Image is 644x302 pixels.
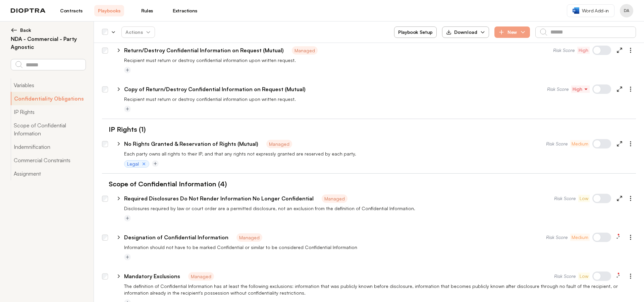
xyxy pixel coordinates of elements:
span: Risk Score [547,86,569,93]
button: High [577,47,590,54]
p: Mandatory Exclusions [124,272,180,280]
button: Scope of Confidential Information [11,119,86,140]
img: left arrow [11,27,17,34]
button: Add tag [124,215,131,222]
a: Word Add-in [567,4,614,17]
a: Extractions [170,5,200,16]
p: The definition of Confidential Information has at least the following exclusions: information tha... [124,283,636,296]
span: Risk Score [554,273,576,280]
button: Add tag [124,67,131,73]
button: Commercial Constraints [11,154,86,167]
span: Managed [322,194,347,203]
span: High [579,47,588,54]
div: Select all [102,29,108,35]
button: Add tag [152,160,159,167]
span: Low [580,273,588,280]
a: Playbooks [94,5,124,16]
h2: NDA - Commercial - Party Agnostic [11,35,86,51]
button: Remove tag [142,162,146,166]
button: Variables [11,78,86,92]
span: Risk Score [546,234,568,241]
button: Back [11,27,86,34]
span: Back [20,27,31,34]
button: Assignment [11,167,86,180]
button: Indemnification [11,140,86,154]
img: word [573,7,579,14]
p: Each party owns all rights to their IP, and that any rights not expressly granted are reserved by... [124,150,636,157]
img: logo [11,8,46,13]
button: New [494,26,530,38]
p: Copy of Return/Destroy Confidential Information on Request (Mutual) [124,85,306,93]
span: Medium [572,140,588,147]
span: Legal [127,161,139,167]
span: Managed [236,233,262,242]
span: Risk Score [546,140,568,147]
span: Risk Score [553,47,575,54]
span: Word Add-in [582,7,609,14]
a: Rules [132,5,162,16]
button: Confidentiality Obligations [11,92,86,105]
span: Managed [188,272,214,281]
span: Actions [120,26,156,38]
span: High [573,86,588,93]
span: Risk Score [554,195,576,202]
span: Low [580,195,588,202]
p: Return/Destroy Confidential Information on Request (Mutual) [124,46,284,54]
button: Add tag [124,106,131,112]
h1: Scope of Confidential Information (4) [102,179,227,189]
button: Low [578,273,590,280]
button: Low [578,195,590,202]
span: Managed [292,46,318,55]
button: Medium [570,234,590,241]
p: No Rights Granted & Reservation of Rights (Mutual) [124,140,258,148]
button: IP Rights [11,105,86,119]
p: Required Disclosures Do Not Render Information No Longer Confidential [124,194,314,202]
button: High [571,85,590,93]
button: Profile menu [620,4,633,17]
img: 11 feedback items [617,272,620,275]
button: Download [442,26,489,38]
p: Disclosures required by law or court order are a permitted disclosure, not an exclusion from the ... [124,205,636,212]
p: Information should not have to be marked Confidential or similar to be considered Confidential In... [124,244,636,251]
div: Download [446,29,477,36]
p: Recipient must return or destroy confidential information upon written request. [124,96,636,103]
span: Medium [572,234,588,241]
p: Recipient must return or destroy confidential information upon written request. [124,57,636,64]
a: Contracts [56,5,86,16]
button: Actions [121,26,155,38]
img: 16 feedback items [617,233,620,236]
h1: IP Rights (1) [102,124,146,134]
p: Designation of Confidential Information [124,233,228,241]
span: Managed [266,140,292,148]
button: Playbook Setup [394,26,437,38]
button: Medium [570,140,590,147]
button: Add tag [124,254,131,260]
